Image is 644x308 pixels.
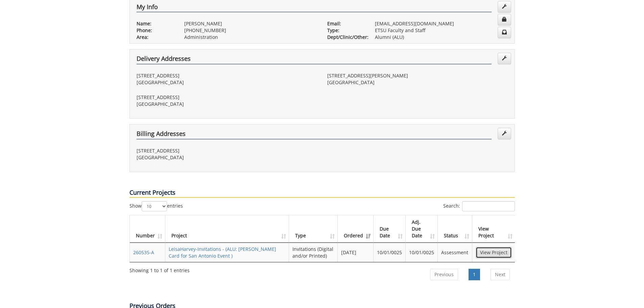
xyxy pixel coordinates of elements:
a: Next [491,269,510,280]
div: Showing 1 to 1 of 1 entries [129,264,190,274]
a: Change Communication Preferences [498,27,511,38]
p: Name: [137,20,174,27]
h4: My Info [137,4,492,13]
a: View Project [476,247,512,258]
p: [GEOGRAPHIC_DATA] [137,154,317,161]
p: Dept/Clinic/Other: [327,34,365,41]
p: Type: [327,27,365,34]
p: [STREET_ADDRESS] [137,147,317,154]
p: [STREET_ADDRESS] [137,94,317,101]
a: Edit Addresses [498,53,511,64]
p: [PHONE_NUMBER] [184,27,317,34]
th: Adj. Due Date: activate to sort column ascending [406,215,438,243]
p: [GEOGRAPHIC_DATA] [327,79,508,86]
a: Edit Addresses [498,128,511,139]
p: Administration [184,34,317,41]
a: Change Password [498,14,511,25]
td: Invitations (Digital and/or Printed) [289,243,338,262]
th: View Project: activate to sort column ascending [472,215,515,243]
a: Previous [430,269,458,280]
p: [GEOGRAPHIC_DATA] [137,101,317,108]
select: Showentries [142,201,167,211]
p: [STREET_ADDRESS][PERSON_NAME] [327,72,508,79]
th: Type: activate to sort column ascending [289,215,338,243]
p: Area: [137,34,174,41]
td: 10/01/0025 [374,243,406,262]
a: LeisaHarvey-Invitations - (ALU: [PERSON_NAME] Card for San Antonio Event ) [169,246,276,259]
p: [STREET_ADDRESS] [137,72,317,79]
th: Project: activate to sort column ascending [165,215,289,243]
p: [PERSON_NAME] [184,20,317,27]
th: Ordered: activate to sort column ascending [338,215,374,243]
p: Alumni (ALU) [375,34,508,41]
p: [EMAIL_ADDRESS][DOMAIN_NAME] [375,20,508,27]
p: Current Projects [129,188,515,198]
p: Email: [327,20,365,27]
th: Due Date: activate to sort column ascending [374,215,406,243]
th: Status: activate to sort column ascending [438,215,472,243]
a: 260535-A [133,249,154,256]
input: Search: [462,201,515,211]
td: Assessment [438,243,472,262]
p: ETSU Faculty and Staff [375,27,508,34]
a: 1 [469,269,480,280]
td: [DATE] [338,243,374,262]
td: 10/01/0025 [406,243,438,262]
th: Number: activate to sort column ascending [130,215,165,243]
label: Show entries [129,201,183,211]
label: Search: [443,201,515,211]
h4: Billing Addresses [137,131,492,139]
h4: Delivery Addresses [137,55,492,64]
p: [GEOGRAPHIC_DATA] [137,79,317,86]
p: Phone: [137,27,174,34]
a: Edit Info [498,1,511,13]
